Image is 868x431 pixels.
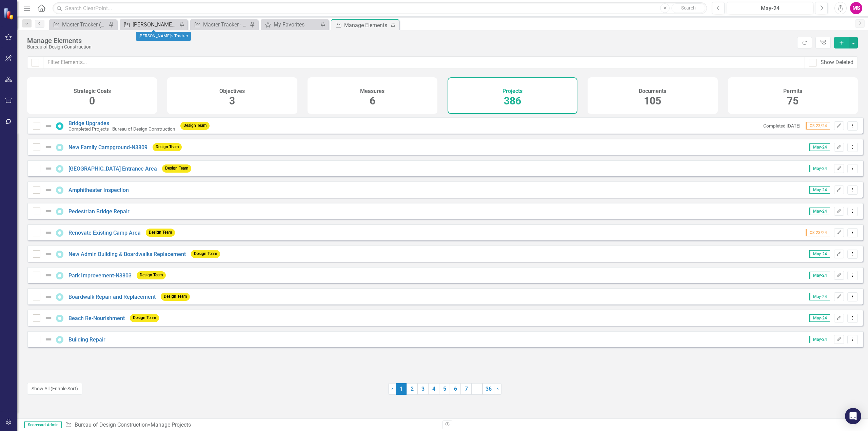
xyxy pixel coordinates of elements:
[3,8,15,20] img: ClearPoint Strategy
[845,408,861,424] div: Open Intercom Messenger
[68,144,147,151] a: New Family Campground-N3809
[407,383,417,395] a: 2
[809,186,830,194] span: May-24
[219,88,245,94] h4: Objectives
[44,271,53,279] img: Not Defined
[203,20,248,29] div: Master Tracker - Current User
[68,187,129,193] a: Amphitheater Inspection
[417,383,428,395] a: 3
[639,88,666,94] h4: Documents
[482,383,494,395] a: 36
[850,2,862,14] button: MS
[806,122,830,130] span: Q3 23/24
[44,314,53,322] img: Not Defined
[24,422,62,428] span: Scorecard Admin
[68,315,125,321] a: Beach Re-Nourishment
[727,2,813,14] button: May-24
[809,208,830,215] span: May-24
[450,383,461,395] a: 6
[89,95,95,107] span: 0
[68,120,109,126] a: Bridge Upgrades
[274,20,318,29] div: My Favorites
[671,3,705,13] button: Search
[809,293,830,300] span: May-24
[27,383,82,395] button: Show All (Enable Sort)
[229,95,235,107] span: 3
[68,272,132,279] a: Park Improvement-N3803
[44,293,53,301] img: Not Defined
[396,383,407,395] span: 1
[180,122,210,130] span: Design Team
[191,250,220,258] span: Design Team
[27,37,794,44] div: Manage Elements
[136,32,191,41] div: [PERSON_NAME]'s Tracker
[787,95,798,107] span: 75
[729,4,811,13] div: May-24
[763,123,801,129] small: Completed [DATE]
[51,20,107,29] a: Master Tracker (External)
[53,2,707,14] input: Search ClearPoint...
[809,272,830,279] span: May-24
[75,422,148,428] a: Bureau of Design Construction
[65,421,437,429] div: » Manage Projects
[783,88,802,94] h4: Permits
[391,386,393,392] span: ‹
[497,386,499,392] span: ›
[162,164,191,172] span: Design Team
[44,229,53,237] img: Not Defined
[502,88,522,94] h4: Projects
[809,250,830,258] span: May-24
[44,164,53,173] img: Not Defined
[681,5,696,11] span: Search
[121,20,177,29] a: [PERSON_NAME]'s Tracker
[428,383,439,395] a: 4
[821,59,853,66] div: Show Deleted
[133,20,177,29] div: [PERSON_NAME]'s Tracker
[44,143,53,151] img: Not Defined
[44,207,53,215] img: Not Defined
[68,336,105,343] a: Building Repair
[44,186,53,194] img: Not Defined
[130,314,159,322] span: Design Team
[153,143,182,151] span: Design Team
[344,21,389,30] div: Manage Elements
[74,88,111,94] h4: Strategic Goals
[68,165,157,172] a: [GEOGRAPHIC_DATA] Entrance Area
[809,143,830,151] span: May-24
[809,336,830,343] span: May-24
[146,229,175,236] span: Design Team
[43,56,805,69] input: Filter Elements...
[68,251,186,257] a: New Admin Building & Boardwalks Replacement
[27,44,794,50] div: Bureau of Design Construction
[809,165,830,172] span: May-24
[68,126,175,132] small: Completed Projects - Bureau of Design Construction
[137,271,166,279] span: Design Team
[68,208,130,215] a: Pedestrian Bridge Repair
[461,383,472,395] a: 7
[161,293,190,300] span: Design Team
[806,229,830,236] span: Q3 23/24
[68,294,156,300] a: Boardwalk Repair and Replacement
[192,20,248,29] a: Master Tracker - Current User
[504,95,521,107] span: 386
[44,250,53,258] img: Not Defined
[262,20,318,29] a: My Favorites
[44,122,53,130] img: Not Defined
[44,335,53,344] img: Not Defined
[68,230,141,236] a: Renovate Existing Camp Area
[360,88,384,94] h4: Measures
[370,95,375,107] span: 6
[809,314,830,322] span: May-24
[62,20,107,29] div: Master Tracker (External)
[644,95,661,107] span: 105
[439,383,450,395] a: 5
